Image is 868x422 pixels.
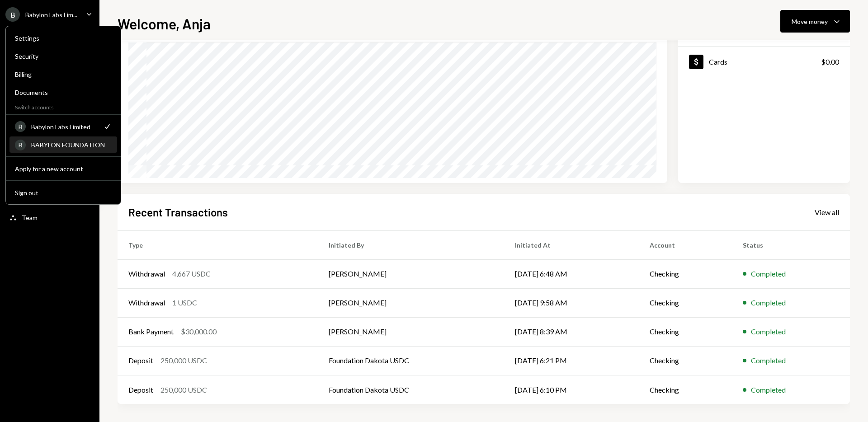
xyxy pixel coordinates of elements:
[15,89,112,96] div: Documents
[639,230,732,259] th: Account
[31,141,112,149] div: BABYLON FOUNDATION
[25,11,77,19] div: Babylon Labs Lim...
[9,161,117,177] button: Apply for a new account
[504,346,639,375] td: [DATE] 6:21 PM
[639,346,732,375] td: Checking
[504,259,639,288] td: [DATE] 6:48 AM
[9,84,117,100] a: Documents
[751,355,786,366] div: Completed
[118,14,211,33] h1: Welcome, Anja
[9,48,117,64] a: Security
[160,355,207,366] div: 250,000 USDC
[318,346,504,375] td: Foundation Dakota USDC
[815,208,839,217] div: View all
[15,70,112,78] div: Billing
[709,57,727,66] div: Cards
[172,268,211,279] div: 4,667 USDC
[15,165,112,173] div: Apply for a new account
[792,17,828,26] div: Move money
[815,207,839,217] a: View all
[9,136,117,153] a: BBABYLON FOUNDATION
[751,268,786,279] div: Completed
[118,230,318,259] th: Type
[318,375,504,404] td: Foundation Dakota USDC
[6,102,121,111] div: Switch accounts
[5,209,94,225] a: Team
[31,123,97,131] div: Babylon Labs Limited
[181,326,217,337] div: $30,000.00
[128,384,153,395] div: Deposit
[821,56,839,67] div: $0.00
[128,326,174,337] div: Bank Payment
[639,288,732,317] td: Checking
[504,230,639,259] th: Initiated At
[9,185,117,201] button: Sign out
[504,288,639,317] td: [DATE] 9:58 AM
[751,297,786,308] div: Completed
[15,189,112,197] div: Sign out
[15,121,26,132] div: B
[504,317,639,346] td: [DATE] 8:39 AM
[9,30,117,46] a: Settings
[5,7,20,22] div: B
[639,317,732,346] td: Checking
[160,384,207,395] div: 250,000 USDC
[128,297,165,308] div: Withdrawal
[15,34,112,42] div: Settings
[504,375,639,404] td: [DATE] 6:10 PM
[172,297,197,308] div: 1 USDC
[128,268,165,279] div: Withdrawal
[128,355,153,366] div: Deposit
[751,326,786,337] div: Completed
[318,317,504,346] td: [PERSON_NAME]
[128,205,228,220] h2: Recent Transactions
[9,66,117,82] a: Billing
[780,10,850,33] button: Move money
[751,384,786,395] div: Completed
[318,230,504,259] th: Initiated By
[22,214,38,221] div: Team
[318,259,504,288] td: [PERSON_NAME]
[318,288,504,317] td: [PERSON_NAME]
[678,47,850,77] a: Cards$0.00
[15,52,112,60] div: Security
[639,375,732,404] td: Checking
[732,230,850,259] th: Status
[15,140,26,150] div: B
[639,259,732,288] td: Checking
